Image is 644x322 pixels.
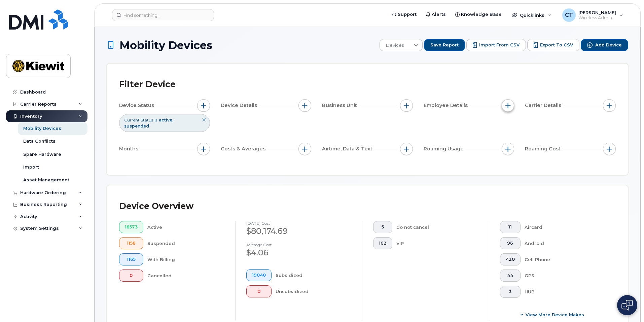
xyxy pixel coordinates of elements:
[424,145,466,152] span: Roaming Usage
[581,39,628,51] button: Add Device
[500,253,521,265] button: 420
[466,39,526,51] button: Import from CSV
[540,42,573,48] span: Export to CSV
[525,145,563,152] span: Roaming Cost
[506,273,515,278] span: 44
[500,221,521,233] button: 11
[119,270,143,282] button: 0
[147,221,225,233] div: Active
[276,269,352,281] div: Subsidized
[525,102,563,109] span: Carrier Details
[430,42,459,48] span: Save Report
[252,289,266,294] span: 0
[479,42,520,48] span: Import from CSV
[124,123,149,129] span: suspended
[119,145,140,152] span: Months
[500,270,521,282] button: 44
[276,285,352,297] div: Unsubsidized
[424,39,465,51] button: Save Report
[322,145,374,152] span: Airtime, Data & Text
[525,237,605,249] div: Android
[373,237,392,249] button: 162
[246,243,351,247] h4: Average cost
[500,237,521,249] button: 96
[500,309,605,321] button: View More Device Makes
[379,241,387,246] span: 162
[396,237,478,249] div: VIP
[396,221,478,233] div: do not cancel
[125,273,138,278] span: 0
[525,221,605,233] div: Aircard
[380,39,410,51] span: Devices
[373,221,392,233] button: 5
[119,237,143,249] button: 1158
[527,39,579,51] button: Export to CSV
[221,145,267,152] span: Costs & Averages
[526,312,584,318] span: View More Device Makes
[246,285,272,297] button: 0
[119,39,212,51] span: Mobility Devices
[246,247,351,258] div: $4.06
[119,198,193,215] div: Device Overview
[379,224,387,230] span: 5
[159,117,173,122] span: active
[221,102,259,109] span: Device Details
[506,289,515,294] span: 3
[125,241,138,246] span: 1158
[119,221,143,233] button: 18573
[119,76,176,93] div: Filter Device
[147,270,225,282] div: Cancelled
[322,102,359,109] span: Business Unit
[119,102,156,109] span: Device Status
[525,253,605,265] div: Cell Phone
[525,286,605,298] div: HUB
[506,257,515,262] span: 420
[525,270,605,282] div: GPS
[621,300,633,311] img: Open chat
[124,117,153,123] span: Current Status
[252,273,266,278] span: 19040
[147,253,225,265] div: With Billing
[506,224,515,230] span: 11
[424,102,470,109] span: Employee Details
[125,224,138,230] span: 18573
[506,241,515,246] span: 96
[147,237,225,249] div: Suspended
[246,221,351,225] h4: [DATE] cost
[246,269,272,281] button: 19040
[500,286,521,298] button: 3
[125,257,138,262] span: 1165
[595,42,622,48] span: Add Device
[154,117,157,123] span: is
[246,225,351,237] div: $80,174.69
[119,253,143,265] button: 1165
